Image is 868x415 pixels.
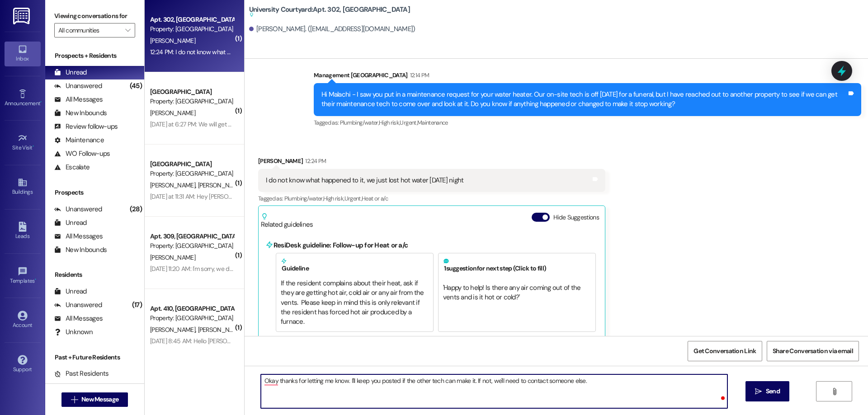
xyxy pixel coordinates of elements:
[13,8,32,24] img: ResiDesk Logo
[150,120,440,128] div: [DATE] at 6:27 PM: We will get back to you on that. Also we got a temporary vehicle. It's an 06 M...
[5,219,41,243] a: Leads
[54,205,102,214] div: Unanswered
[150,159,234,169] div: [GEOGRAPHIC_DATA]
[150,241,234,251] div: Property: [GEOGRAPHIC_DATA]
[150,232,234,241] div: Apt. 309, [GEOGRAPHIC_DATA]
[5,264,41,288] a: Templates •
[417,119,448,126] span: Maintenance
[58,23,121,37] input: All communities
[314,116,861,129] div: Tagged as:
[5,308,41,332] a: Account
[261,374,727,408] textarea: To enrich screen reader interactions, please activate Accessibility in Grammarly extension settings
[443,258,591,272] h5: 1 suggestion for next step (Click to fill)
[755,388,762,395] i: 
[5,131,41,155] a: Site Visit •
[150,313,234,323] div: Property: [GEOGRAPHIC_DATA]
[321,90,847,109] div: Hi Malachi - I saw you put in a maintenance request for your water heater. Our on-site tech is of...
[400,119,417,126] span: Urgent ,
[150,304,234,313] div: Apt. 410, [GEOGRAPHIC_DATA]
[150,169,234,178] div: Property: [GEOGRAPHIC_DATA]
[150,87,234,97] div: [GEOGRAPHIC_DATA]
[249,5,410,20] b: University Courtyard: Apt. 302, [GEOGRAPHIC_DATA]
[54,68,87,77] div: Unread
[54,232,103,241] div: All Messages
[150,192,684,201] div: [DATE] at 11:31 AM: Hey [PERSON_NAME] the walk through is when you check our cleaning kinda like ...
[35,276,36,283] span: •
[553,213,599,222] label: Hide Suggestions
[54,163,90,172] div: Escalate
[150,326,198,334] span: [PERSON_NAME]
[54,287,87,296] div: Unread
[54,314,103,323] div: All Messages
[54,369,109,378] div: Past Residents
[125,27,130,34] i: 
[303,156,326,166] div: 12:24 PM
[150,97,234,106] div: Property: [GEOGRAPHIC_DATA]
[150,15,234,24] div: Apt. 302, [GEOGRAPHIC_DATA]
[54,245,107,255] div: New Inbounds
[45,270,144,280] div: Residents
[81,395,118,404] span: New Message
[127,202,144,216] div: (28)
[258,156,605,169] div: [PERSON_NAME]
[831,388,838,395] i: 
[54,135,104,145] div: Maintenance
[150,265,383,273] div: [DATE] 11:20 AM: I'm sorry, we don't know yet. But we will let you know as soon as we know.
[281,258,429,272] h5: Guideline
[150,24,234,34] div: Property: [GEOGRAPHIC_DATA]
[150,253,195,261] span: [PERSON_NAME]
[54,9,135,23] label: Viewing conversations for
[61,392,128,407] button: New Message
[71,396,78,403] i: 
[150,37,195,45] span: [PERSON_NAME]
[408,70,429,80] div: 12:14 PM
[693,346,756,356] span: Get Conversation Link
[274,241,408,250] b: ResiDesk guideline: Follow-up for Heat or a/c
[266,176,464,185] div: I do not know what happened to it, we just lost hot water [DATE] night
[127,79,144,93] div: (45)
[314,70,861,83] div: Management [GEOGRAPHIC_DATA]
[33,143,34,149] span: •
[150,181,198,189] span: [PERSON_NAME]
[379,119,400,126] span: High risk ,
[261,213,313,229] div: Related guidelines
[54,122,118,131] div: Review follow-ups
[688,341,762,361] button: Get Conversation Link
[150,109,195,117] span: [PERSON_NAME]
[766,387,780,396] span: Send
[5,175,41,199] a: Buildings
[54,108,107,118] div: New Inbounds
[344,195,362,202] span: Urgent ,
[54,327,93,337] div: Unknown
[340,119,379,126] span: Plumbing/water ,
[249,24,415,34] div: [PERSON_NAME]. ([EMAIL_ADDRESS][DOMAIN_NAME])
[54,218,87,228] div: Unread
[40,99,42,105] span: •
[323,195,344,202] span: High risk ,
[5,42,41,66] a: Inbox
[45,353,144,362] div: Past + Future Residents
[767,341,859,361] button: Share Conversation via email
[54,95,103,104] div: All Messages
[773,346,853,356] span: Share Conversation via email
[284,195,323,202] span: Plumbing/water ,
[130,298,144,312] div: (17)
[198,181,243,189] span: [PERSON_NAME]
[281,279,429,327] div: If the resident complains about their heat, ask if they are getting hot air, cold air or any air ...
[54,81,102,91] div: Unanswered
[45,51,144,61] div: Prospects + Residents
[362,195,388,202] span: Heat or a/c
[150,48,357,56] div: 12:24 PM: I do not know what happened to it, we just lost hot water [DATE] night
[745,381,789,401] button: Send
[198,326,243,334] span: [PERSON_NAME]
[443,283,582,302] span: ' Happy to help! Is there any air coming out of the vents and is it hot or cold? '
[54,300,102,310] div: Unanswered
[258,192,605,205] div: Tagged as:
[45,188,144,197] div: Prospects
[54,149,110,159] div: WO Follow-ups
[5,352,41,377] a: Support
